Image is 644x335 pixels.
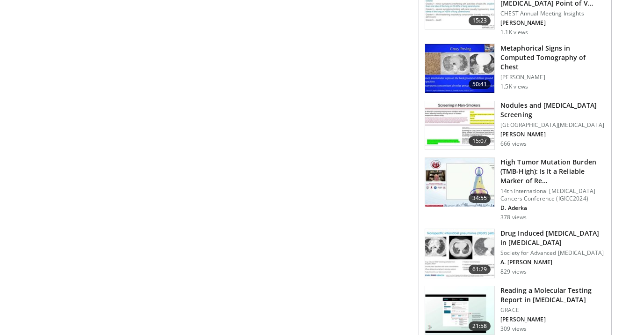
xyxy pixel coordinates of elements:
p: 666 views [500,140,527,148]
p: [PERSON_NAME] [500,131,606,138]
p: 309 views [500,325,527,333]
a: 61:29 Drug Induced [MEDICAL_DATA] in [MEDICAL_DATA] Society for Advanced [MEDICAL_DATA] A. [PERSO... [425,229,606,278]
span: 61:29 [469,265,491,274]
p: 1.1K views [500,29,528,36]
img: 10b13efc-3d2f-4a5b-88db-c0a9206a87e6.150x105_q85_crop-smart_upscale.jpg [425,229,494,278]
span: 15:07 [469,136,491,146]
h3: Nodules and [MEDICAL_DATA] Screening [500,101,606,119]
h3: Drug Induced [MEDICAL_DATA] in [MEDICAL_DATA] [500,229,606,247]
a: 50:41 Metaphorical Signs in Computed Tomography of Chest [PERSON_NAME] 1.5K views [425,44,606,93]
p: [PERSON_NAME] [500,74,606,81]
p: 378 views [500,214,527,221]
h3: Reading a Molecular Testing Report in [MEDICAL_DATA] [500,286,606,305]
a: 15:07 Nodules and [MEDICAL_DATA] Screening [GEOGRAPHIC_DATA][MEDICAL_DATA] [PERSON_NAME] 666 views [425,101,606,150]
a: 34:55 High Tumor Mutation Burden (TMB-High): Is It a Reliable Marker of Re… 14th International [M... [425,157,606,221]
p: 14th International [MEDICAL_DATA] Cancers Conference (IGICC2024) [500,187,606,202]
span: 50:41 [469,80,491,89]
h3: Metaphorical Signs in Computed Tomography of Chest [500,44,606,72]
p: GRACE [500,306,606,314]
p: [PERSON_NAME] [500,316,606,323]
p: CHEST Annual Meeting Insights [500,10,606,17]
p: A. [PERSON_NAME] [500,259,606,266]
img: d4dc4c62-fd98-40bd-8640-4e24575a29ac.150x105_q85_crop-smart_upscale.jpg [425,101,494,150]
p: D. Aderka [500,204,606,212]
p: Society for Advanced [MEDICAL_DATA] [500,249,606,257]
img: 27a111f7-488e-43ef-8b88-e8cfcafb970c.150x105_q85_crop-smart_upscale.jpg [425,286,494,335]
img: c5371dc8-453c-45f4-9be7-045cc11961b0.150x105_q85_crop-smart_upscale.jpg [425,158,494,207]
span: 15:23 [469,16,491,25]
p: 829 views [500,268,527,275]
span: 21:58 [469,321,491,331]
h3: High Tumor Mutation Burden (TMB-High): Is It a Reliable Marker of Re… [500,157,606,186]
img: e91226c7-0623-465e-a712-324d86931c71.150x105_q85_crop-smart_upscale.jpg [425,44,494,93]
p: [PERSON_NAME] [500,19,606,27]
p: 1.5K views [500,83,528,90]
span: 34:55 [469,194,491,203]
p: [GEOGRAPHIC_DATA][MEDICAL_DATA] [500,121,606,129]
